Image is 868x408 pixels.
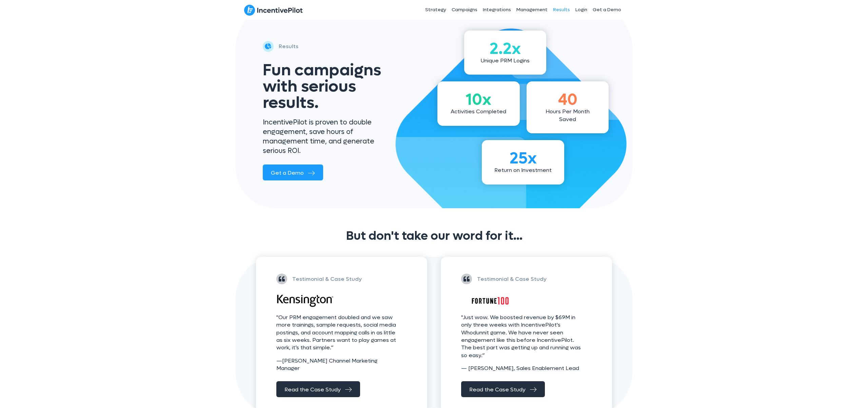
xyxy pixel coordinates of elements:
p: — [PERSON_NAME], Sales Enablement Lead [461,365,585,372]
p: Unique PRM Logins [474,57,536,64]
p: Hours Per Month Saved [537,108,599,123]
p: Testimonial & Case Study [477,274,547,284]
img: kensington-logo-black [276,295,334,307]
p: —[PERSON_NAME] Channel Marketing Manager [276,357,400,372]
a: Read the Case Study [276,381,360,397]
span: Fun campaigns with serious results. [263,59,381,113]
a: Get a Demo [263,164,323,180]
p: "Our PRM engagement doubled and we saw more trainings, sample requests, social media postings, an... [276,314,400,352]
a: Integrations [480,1,514,18]
h3: 40 [537,92,599,108]
p: IncentivePilot is proven to double engagement, save hours of management time, and generate seriou... [263,118,380,156]
p: Activities Completed [448,108,510,115]
p: Results [279,42,298,51]
a: Login [573,1,590,18]
a: Get a Demo [590,1,624,18]
nav: Header Menu [376,1,624,18]
h3: 10x [448,92,510,108]
a: Strategy [422,1,449,18]
span: But don't take our word for it... [346,228,522,244]
span: Read the Case Study [284,386,341,393]
a: Read the Case Study [461,381,545,397]
span: Get a Demo [271,169,304,176]
a: Campaigns [449,1,480,18]
p: Return on Investment [492,167,554,174]
img: logo-confidential (6) [461,295,519,307]
a: Results [550,1,573,18]
p: Testimonial & Case Study [292,274,362,284]
span: Read the Case Study [469,386,526,393]
h3: 2.2x [474,41,536,57]
h3: 25x [492,150,554,167]
a: Management [514,1,550,18]
p: "Just wow. We boosted revenue by $69M in only three weeks with IncentivePilot's Whodunnit game. W... [461,314,585,359]
img: IncentivePilot [244,4,303,16]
